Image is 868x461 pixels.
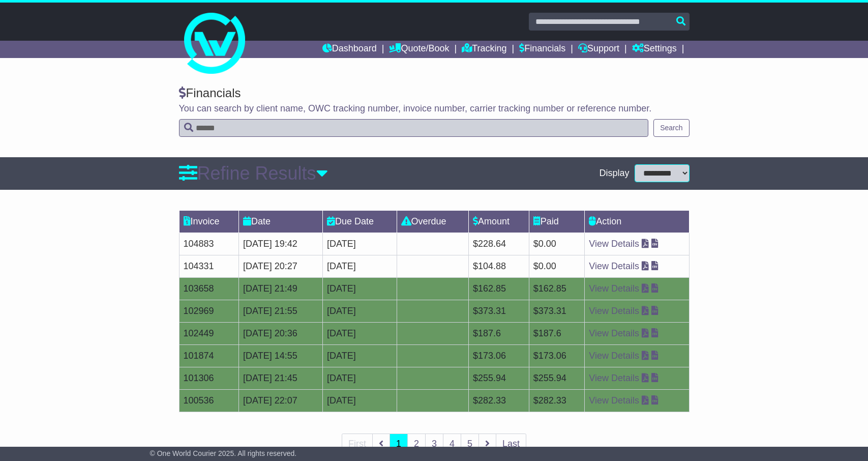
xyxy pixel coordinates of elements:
td: Invoice [179,210,238,233]
td: [DATE] [323,300,397,322]
td: [DATE] [323,344,397,367]
td: $255.94 [529,367,585,389]
td: [DATE] [323,367,397,389]
a: Settings [632,41,677,58]
a: Tracking [462,41,506,58]
td: $162.85 [529,277,585,300]
td: [DATE] 21:55 [238,300,322,322]
td: $228.64 [469,233,529,255]
td: $282.33 [529,389,585,412]
td: Due Date [323,210,397,233]
td: 102969 [179,300,238,322]
td: 100536 [179,389,238,412]
a: View Details [589,261,639,271]
td: $0.00 [529,233,585,255]
td: [DATE] 22:07 [238,389,322,412]
button: Search [653,119,689,137]
a: Dashboard [322,41,377,58]
a: View Details [589,306,639,316]
td: Action [585,210,689,233]
a: View Details [589,239,639,249]
a: Support [578,41,619,58]
a: View Details [589,373,639,383]
a: 1 [390,434,408,454]
a: View Details [589,283,639,294]
td: [DATE] 21:49 [238,277,322,300]
td: $255.94 [469,367,529,389]
td: 102449 [179,322,238,344]
td: $0.00 [529,255,585,277]
a: View Details [589,328,639,338]
td: $104.88 [469,255,529,277]
td: Amount [469,210,529,233]
td: $187.6 [469,322,529,344]
span: © One World Courier 2025. All rights reserved. [150,449,297,457]
a: View Details [589,351,639,361]
a: Refine Results [179,163,328,184]
td: $173.06 [529,344,585,367]
td: [DATE] 14:55 [238,344,322,367]
td: $187.6 [529,322,585,344]
td: $373.31 [469,300,529,322]
a: View Details [589,395,639,406]
td: $373.31 [529,300,585,322]
td: [DATE] [323,277,397,300]
a: Quote/Book [389,41,449,58]
td: [DATE] 19:42 [238,233,322,255]
td: [DATE] [323,233,397,255]
td: 104883 [179,233,238,255]
td: $162.85 [469,277,529,300]
td: [DATE] [323,322,397,344]
a: Financials [519,41,565,58]
td: [DATE] 20:27 [238,255,322,277]
td: $282.33 [469,389,529,412]
td: 101874 [179,344,238,367]
a: 5 [461,434,479,454]
td: [DATE] 21:45 [238,367,322,389]
td: [DATE] [323,389,397,412]
td: 103658 [179,277,238,300]
td: Paid [529,210,585,233]
a: 4 [443,434,461,454]
td: [DATE] 20:36 [238,322,322,344]
div: Financials [179,86,690,101]
td: 104331 [179,255,238,277]
td: 101306 [179,367,238,389]
td: $173.06 [469,344,529,367]
a: 2 [407,434,426,454]
td: Overdue [397,210,468,233]
a: Last [496,434,526,454]
td: [DATE] [323,255,397,277]
span: Display [599,168,629,179]
td: Date [238,210,322,233]
p: You can search by client name, OWC tracking number, invoice number, carrier tracking number or re... [179,103,690,114]
a: 3 [425,434,443,454]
